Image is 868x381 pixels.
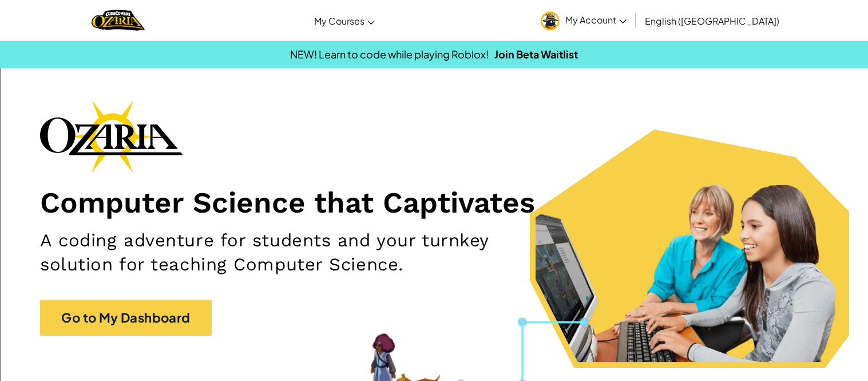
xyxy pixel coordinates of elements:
a: English ([GEOGRAPHIC_DATA]) [639,5,785,36]
span: My Account [565,14,627,26]
span: NEW! Learn to code while playing Roblox! [290,48,489,61]
h2: A coding adventure for students and your turnkey solution for teaching Computer Science. [40,229,568,277]
img: Ozaria branding logo [40,100,183,173]
span: English ([GEOGRAPHIC_DATA]) [645,15,779,27]
h1: Computer Science that Captivates [40,184,828,220]
a: My Account [535,2,632,38]
a: Join Beta Waitlist [494,48,578,61]
img: Home [92,9,145,32]
a: My Courses [308,5,381,36]
img: avatar [541,11,560,30]
a: Ozaria by CodeCombat logo [92,9,145,32]
a: Go to My Dashboard [40,300,212,336]
span: My Courses [314,15,364,27]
